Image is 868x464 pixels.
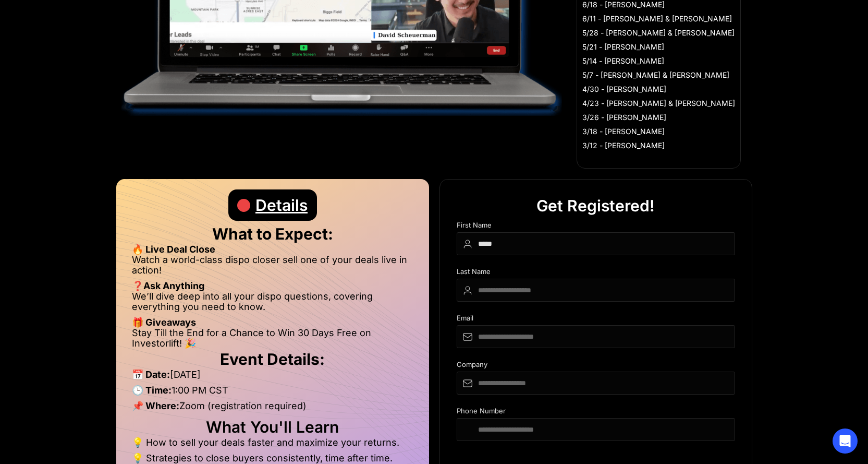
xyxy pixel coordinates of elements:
li: Stay Till the End for a Chance to Win 30 Days Free on Investorlift! 🎉 [132,328,413,349]
strong: 🕒 Time: [132,385,172,396]
li: Zoom (registration required) [132,401,413,417]
li: 1:00 PM CST [132,385,413,401]
strong: ❓Ask Anything [132,280,204,291]
strong: 📅 Date: [132,369,170,380]
strong: What to Expect: [212,224,333,243]
strong: 🔥 Live Deal Close [132,244,215,255]
li: [DATE] [132,370,413,385]
li: Watch a world-class dispo closer sell one of your deals live in action! [132,255,413,281]
div: Get Registered! [536,190,655,221]
strong: 📌 Where: [132,400,179,411]
div: Email [457,314,735,325]
div: Last Name [457,268,735,279]
div: Phone Number [457,407,735,418]
div: Open Intercom Messenger [833,429,858,454]
li: 💡 How to sell your deals faster and maximize your returns. [132,437,413,453]
div: Details [255,189,308,221]
div: Company [457,361,735,372]
strong: 🎁 Giveaways [132,317,196,328]
strong: Event Details: [220,350,325,368]
li: We’ll dive deep into all your dispo questions, covering everything you need to know. [132,291,413,317]
h2: What You'll Learn [132,422,413,432]
div: First Name [457,221,735,232]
